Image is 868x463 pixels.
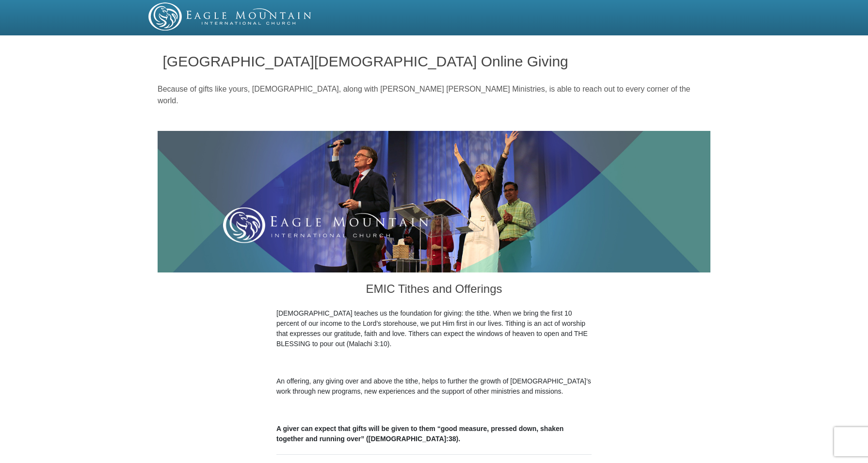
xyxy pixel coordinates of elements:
p: Because of gifts like yours, [DEMOGRAPHIC_DATA], along with [PERSON_NAME] [PERSON_NAME] Ministrie... [158,83,710,107]
p: [DEMOGRAPHIC_DATA] teaches us the foundation for giving: the tithe. When we bring the first 10 pe... [276,308,592,349]
b: A giver can expect that gifts will be given to them “good measure, pressed down, shaken together ... [276,425,563,443]
h1: [GEOGRAPHIC_DATA][DEMOGRAPHIC_DATA] Online Giving [163,53,706,69]
p: An offering, any giving over and above the tithe, helps to further the growth of [DEMOGRAPHIC_DAT... [276,376,592,397]
img: EMIC [148,2,312,31]
h3: EMIC Tithes and Offerings [276,272,592,308]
